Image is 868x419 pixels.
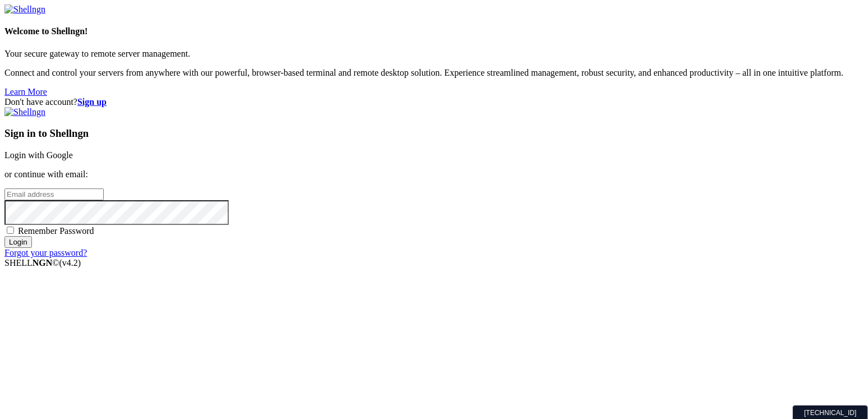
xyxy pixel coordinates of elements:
[4,258,81,268] span: SHELL ©
[4,127,864,140] h3: Sign in to Shellngn
[4,4,45,15] img: Shellngn
[4,188,104,200] input: Email address
[4,87,47,96] a: Learn More
[4,26,864,36] h4: Welcome to Shellngn!
[59,258,81,268] span: 4.2.0
[804,409,856,417] span: [TECHNICAL_ID]
[18,226,94,236] span: Remember Password
[4,150,73,160] a: Login with Google
[4,107,45,117] img: Shellngn
[4,169,864,179] p: or continue with email:
[4,97,864,107] div: Don't have account?
[4,49,864,59] p: Your secure gateway to remote server management.
[77,97,107,107] a: Sign up
[4,248,87,257] a: Forgot your password?
[4,236,32,248] input: Login
[33,258,53,268] b: NGN
[7,227,14,234] input: Remember Password
[4,68,864,78] p: Connect and control your servers from anywhere with our powerful, browser-based terminal and remo...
